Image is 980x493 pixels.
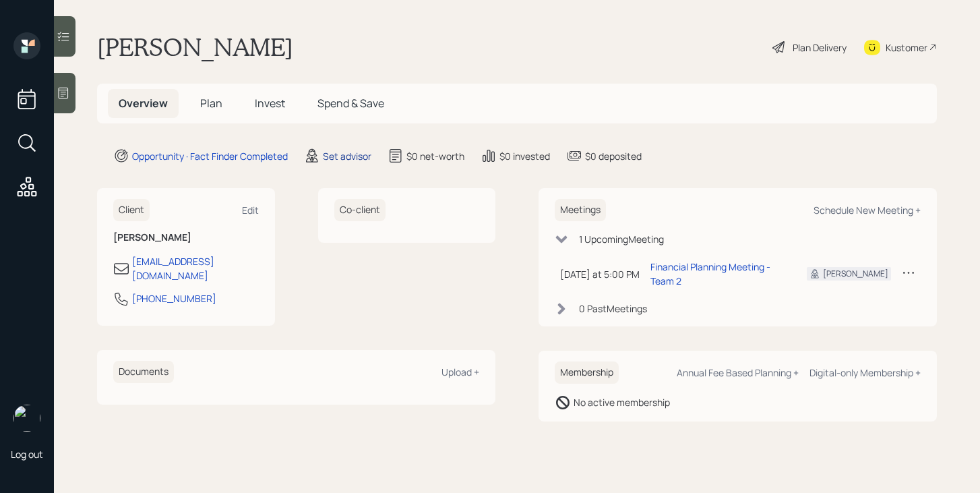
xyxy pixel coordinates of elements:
div: Digital-only Membership + [809,366,921,379]
div: Upload + [441,366,479,378]
div: [PERSON_NAME] [823,268,888,280]
h6: Meetings [555,199,606,221]
div: $0 invested [499,149,550,163]
div: [PHONE_NUMBER] [132,291,216,306]
span: Spend & Save [317,96,384,111]
div: Schedule New Meeting + [814,204,921,216]
div: Opportunity · Fact Finder Completed [132,149,288,163]
h1: [PERSON_NAME] [97,32,293,62]
div: 1 Upcoming Meeting [579,232,664,246]
h6: Co-client [334,199,386,221]
div: Annual Fee Based Planning + [677,366,799,379]
span: Invest [255,96,285,111]
div: 0 Past Meeting s [579,301,647,316]
div: Set advisor [323,149,371,163]
div: Kustomer [886,40,927,55]
div: Edit [242,204,259,216]
span: Plan [200,96,222,111]
span: Overview [119,96,168,111]
h6: [PERSON_NAME] [113,232,259,243]
div: Log out [11,448,43,461]
div: Plan Delivery [793,40,847,55]
h6: Membership [555,361,619,384]
div: $0 deposited [585,149,642,163]
div: No active membership [574,395,670,409]
h6: Client [113,199,150,221]
div: [EMAIL_ADDRESS][DOMAIN_NAME] [132,254,259,283]
div: [DATE] at 5:00 PM [560,267,640,281]
div: Financial Planning Meeting - Team 2 [650,260,785,288]
div: $0 net-worth [406,149,464,163]
img: michael-russo-headshot.png [13,405,40,432]
h6: Documents [113,361,174,383]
